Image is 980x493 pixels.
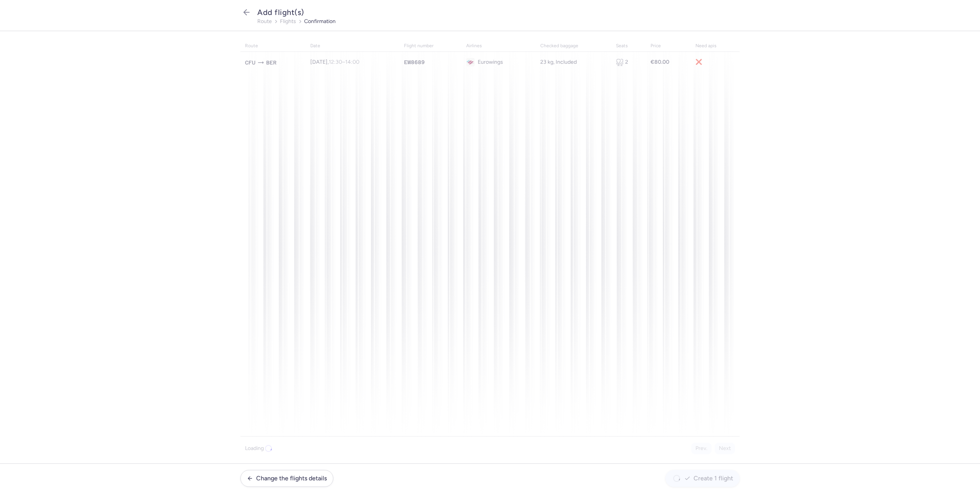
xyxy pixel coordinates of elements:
button: Create 1 flight [665,470,740,487]
span: Change the flights details [256,475,327,482]
button: route [257,18,272,25]
button: flights [280,18,296,25]
th: route [240,40,306,52]
button: Change the flights details [240,470,333,487]
span: Create 1 flight [694,475,733,482]
button: confirmation [304,18,336,25]
span: Add flight(s) [257,8,304,17]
